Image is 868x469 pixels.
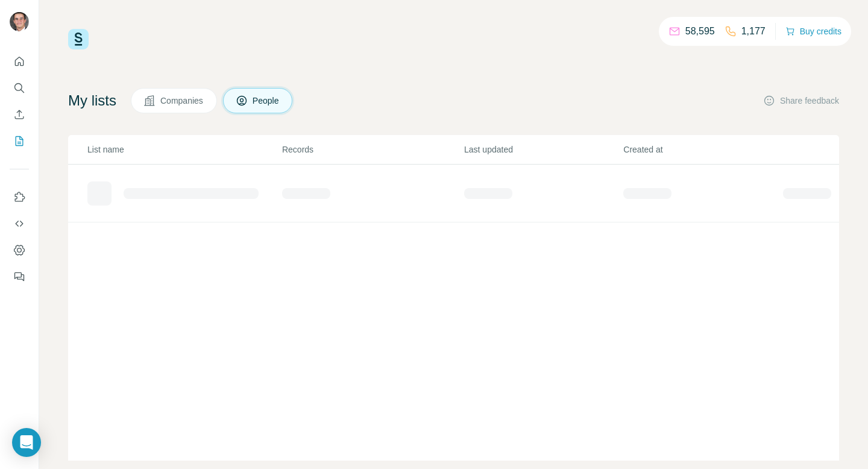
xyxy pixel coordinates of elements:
[623,143,781,156] p: Created at
[10,51,29,72] button: Quick start
[10,104,29,125] button: Enrich CSV
[282,143,463,156] p: Records
[87,143,281,156] p: List name
[10,12,29,31] img: Avatar
[763,95,839,107] button: Share feedback
[10,266,29,288] button: Feedback
[10,239,29,261] button: Dashboard
[685,24,715,39] p: 58,595
[68,29,89,49] img: Surfe Logo
[10,186,29,208] button: Use Surfe on LinkedIn
[10,77,29,99] button: Search
[12,428,41,457] div: Open Intercom Messenger
[741,24,766,39] p: 1,177
[464,143,622,156] p: Last updated
[10,130,29,152] button: My lists
[785,23,841,40] button: Buy credits
[253,95,280,107] span: People
[160,95,204,107] span: Companies
[10,213,29,234] button: Use Surfe API
[68,91,116,110] h4: My lists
